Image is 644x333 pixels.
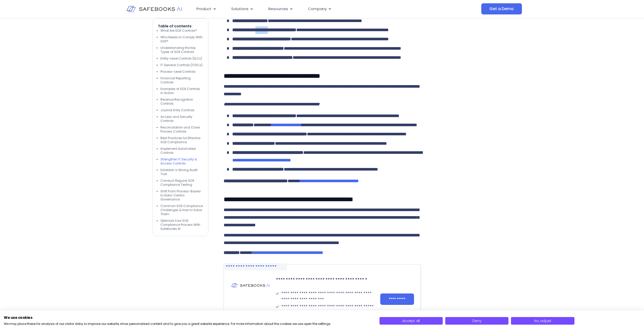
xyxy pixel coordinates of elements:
li: Reconciliation and Close Process Controls [160,125,203,134]
p: We may place these for analysis of our visitor data, to improve our website, show personalised co... [4,322,372,326]
li: Process-Level Controls [160,70,203,74]
button: Accept all cookies [379,317,443,325]
nav: Menu [192,4,431,14]
li: Conduct Regular SOX Compliance Testing [160,179,203,187]
li: Common SOX Compliance Challenges & How to Solve Them [160,204,203,216]
li: Strengthen IT Security & Access Controls [160,157,203,165]
li: Access and Security Controls [160,115,203,123]
li: Who Needs to Comply With SOX? [160,35,203,43]
p: Table of contents: [158,24,203,29]
span: Product [196,6,211,12]
li: Implement Automated Controls [160,147,203,155]
span: Accept all [402,318,420,323]
div: Menu Toggle [192,4,431,14]
span: Get a Demo [489,6,514,11]
li: Shift From Process-Based to Data-Centric Governance [160,189,203,201]
li: Understanding the Key Types of SOX Controls [160,46,203,54]
span: Resources [268,6,288,12]
li: Establish a Strong Audit Trail [160,168,203,176]
span: No, adjust [534,318,551,323]
span: Solutions [231,6,249,12]
li: Financial Reporting Controls [160,76,203,84]
li: IT General Controls (ITGCs) [160,63,203,67]
h2: We use cookies [4,315,372,320]
a: Get a Demo [481,3,522,14]
span: Deny [472,318,481,323]
button: Adjust cookie preferences [511,317,574,325]
li: Entity-Level Controls (ELCs) [160,57,203,61]
li: Journal Entry Controls [160,108,203,112]
li: Best Practices for Effective SOX Compliance [160,136,203,144]
button: Deny all cookies [445,317,508,325]
li: Revenue Recognition Controls [160,98,203,106]
li: Optimize Your SOX Compliance Process With Safebooks AI [160,219,203,231]
li: Examples of SOX Controls in Action [160,87,203,95]
span: Company [308,6,327,12]
li: What Are SOX Controls? [160,29,203,33]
